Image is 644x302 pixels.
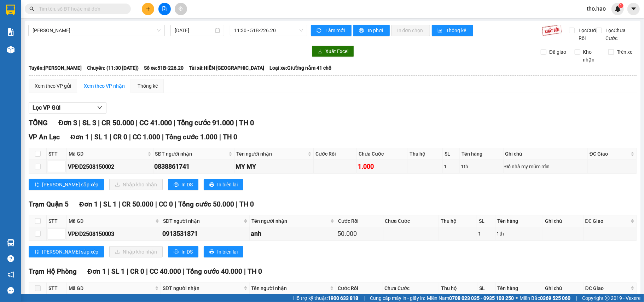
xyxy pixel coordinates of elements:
[7,28,14,36] img: solution-icon
[47,148,67,160] th: STT
[174,249,179,255] span: printer
[7,255,14,262] span: question-circle
[357,148,408,160] th: Chưa Cước
[39,5,122,13] input: Tìm tên, số ĐT hoặc mã đơn
[432,25,473,36] button: bar-chartThống kê
[353,25,390,36] button: printerIn phơi
[67,227,161,241] td: VPĐD2508150003
[82,118,96,127] span: SL 3
[204,246,243,257] button: printerIn biên lai
[250,227,336,241] td: anh
[437,28,443,34] span: bar-chart
[79,118,81,127] span: |
[178,200,234,208] span: Tổng cước 50.000
[153,160,235,174] td: 0838861741
[336,215,383,227] th: Cước Rồi
[69,217,154,225] span: Mã GD
[328,295,358,301] strong: 1900 633 818
[236,118,237,127] span: |
[68,230,160,238] div: VPĐD2508150003
[111,267,125,275] span: SL 1
[87,64,139,72] span: Chuyến: (11:30 [DATE])
[42,181,98,188] span: [PERSON_NAME] sắp xếp
[163,217,243,225] span: SĐT người nhận
[97,105,103,110] span: down
[189,64,264,72] span: Tài xế: HIỀN [GEOGRAPHIC_DATA]
[175,27,214,34] input: 15/08/2025
[7,46,14,53] img: warehouse-icon
[234,160,314,174] td: MY MY
[69,150,146,158] span: Mã GD
[449,295,514,301] strong: 0708 023 035 - 0935 103 250
[183,267,185,275] span: |
[497,230,542,238] div: 1th
[209,182,214,188] span: printer
[585,284,629,292] span: ĐC Giao
[496,283,544,294] th: Tên hàng
[234,25,303,36] span: 11:30 - 51B-226.20
[439,215,477,227] th: Thu hộ
[29,65,82,71] b: Tuyến: [PERSON_NAME]
[29,102,106,114] button: Lọc VP Gửi
[383,215,439,227] th: Chưa Cước
[477,215,495,227] th: SL
[155,200,157,208] span: |
[358,162,407,172] div: 1.000
[251,217,329,225] span: Tên người nhận
[58,118,77,127] span: Đơn 3
[94,133,108,141] span: SL 1
[98,118,100,127] span: |
[175,3,187,15] button: aim
[33,25,161,36] span: Cà Mau - Hồ Chí Minh
[166,133,217,141] span: Tổng cước 1.000
[239,200,254,208] span: TH 0
[122,200,153,208] span: CR 50.000
[477,283,496,294] th: SL
[87,267,106,275] span: Đơn 1
[181,248,193,256] span: In DS
[336,283,383,294] th: Cước Rồi
[136,118,138,127] span: |
[69,284,153,292] span: Mã GD
[103,200,117,208] span: SL 1
[109,179,163,190] button: downloadNhập kho nhận
[391,25,430,36] button: In đơn chọn
[495,215,543,227] th: Tên hàng
[364,294,365,302] span: |
[209,249,214,255] span: printer
[251,229,335,239] div: anh
[146,6,151,11] span: plus
[155,162,233,172] div: 0838861741
[581,4,611,13] span: tho.hao
[461,163,502,170] div: 1th
[248,267,262,275] span: TH 0
[113,133,127,141] span: CR 0
[35,82,71,90] div: Xem theo VP gửi
[543,283,583,294] th: Ghi chú
[370,294,425,302] span: Cung cấp máy in - giấy in:
[615,6,621,12] img: icon-new-feature
[158,3,171,15] button: file-add
[520,294,570,302] span: Miền Bắc
[627,3,640,15] button: caret-down
[460,148,504,160] th: Tên hàng
[408,148,443,160] th: Thu hộ
[174,118,175,127] span: |
[219,133,221,141] span: |
[580,48,603,64] span: Kho nhận
[162,6,167,11] span: file-add
[91,133,93,141] span: |
[29,118,48,127] span: TỔNG
[29,6,34,11] span: search
[159,200,173,208] span: CC 0
[47,283,67,294] th: STT
[311,25,352,36] button: syncLàm mới
[129,133,131,141] span: |
[162,229,249,239] div: 0913531871
[29,200,69,208] span: Trạm Quận 5
[29,133,60,141] span: VP An Lạc
[162,133,164,141] span: |
[314,148,357,160] th: Cước Rồi
[47,215,67,227] th: STT
[118,200,120,208] span: |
